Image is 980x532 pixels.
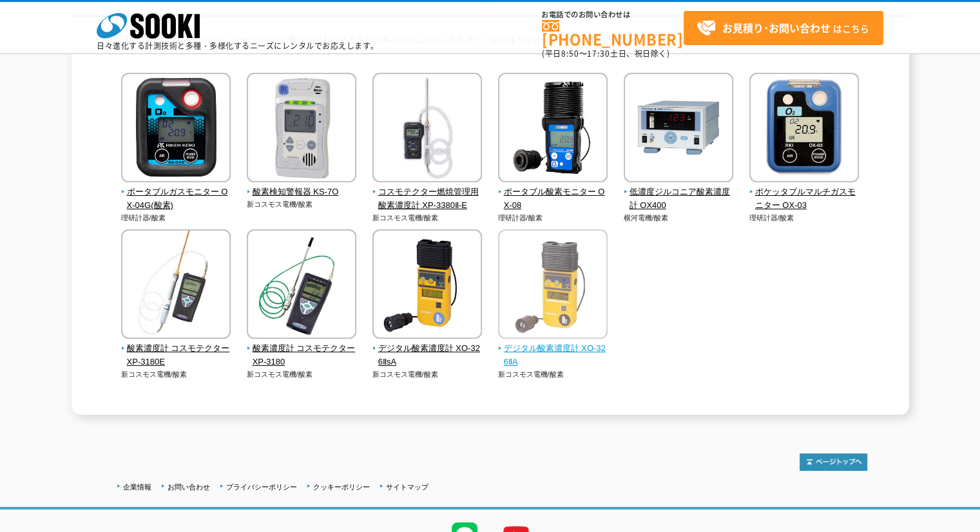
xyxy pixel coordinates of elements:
a: 企業情報 [123,483,151,491]
p: 日々進化する計測技術と多種・多様化するニーズにレンタルでお応えします。 [97,42,379,50]
img: 酸素検知警報器 KS-7O [247,73,356,185]
img: コスモテクター燃焼管理用酸素濃度計 XP-3380Ⅱ-E [372,73,482,185]
p: 理研計器/酸素 [498,213,608,223]
img: トップページへ [800,453,867,471]
a: ポータブル酸素モニター OX-08 [498,173,608,212]
span: ポータブルガスモニター OX-04G(酸素) [121,185,231,213]
strong: お見積り･お問い合わせ [722,20,831,35]
span: (平日 ～ 土日、祝日除く) [542,48,669,59]
span: 酸素濃度計 コスモテクター XP-3180 [247,342,357,369]
img: ポータブル酸素モニター OX-08 [498,73,608,185]
span: 酸素検知警報器 KS-7O [247,185,357,199]
img: ポータブルガスモニター OX-04G(酸素) [121,73,231,185]
a: プライバシーポリシー [226,483,297,491]
img: 低濃度ジルコニア酸素濃度計 OX400 [624,73,733,185]
span: デジタル酸素濃度計 XO-326ⅡA [498,342,608,369]
p: 理研計器/酸素 [749,213,860,223]
img: ポケッタブルマルチガスモニター OX-03 [749,73,859,185]
p: 横河電機/酸素 [624,213,734,223]
img: 酸素濃度計 コスモテクター XP-3180 [247,229,356,342]
a: 低濃度ジルコニア酸素濃度計 OX400 [624,173,734,212]
img: 酸素濃度計 コスモテクター XP-3180E [121,229,231,342]
p: 新コスモス電機/酸素 [247,369,357,380]
span: デジタル酸素濃度計 XO-326ⅡsA [372,342,483,369]
img: デジタル酸素濃度計 XO-326ⅡsA [372,229,482,342]
a: コスモテクター燃焼管理用酸素濃度計 XP-3380Ⅱ-E [372,173,483,212]
span: 8:50 [561,48,579,59]
a: 酸素検知警報器 KS-7O [247,173,357,199]
span: 酸素濃度計 コスモテクター XP-3180E [121,342,231,369]
span: 低濃度ジルコニア酸素濃度計 OX400 [624,185,734,213]
a: お見積り･お問い合わせはこちら [684,11,883,45]
p: 新コスモス電機/酸素 [372,213,483,223]
a: デジタル酸素濃度計 XO-326ⅡA [498,330,608,368]
span: ポケッタブルマルチガスモニター OX-03 [749,185,860,213]
a: お問い合わせ [168,483,210,491]
span: 17:30 [587,48,610,59]
a: [PHONE_NUMBER] [542,20,684,46]
p: 新コスモス電機/酸素 [247,199,357,210]
a: デジタル酸素濃度計 XO-326ⅡsA [372,330,483,368]
a: サイトマップ [386,483,428,491]
p: 新コスモス電機/酸素 [498,369,608,380]
a: 酸素濃度計 コスモテクター XP-3180 [247,330,357,368]
p: 新コスモス電機/酸素 [121,369,231,380]
p: 新コスモス電機/酸素 [372,369,483,380]
span: コスモテクター燃焼管理用酸素濃度計 XP-3380Ⅱ-E [372,185,483,213]
img: デジタル酸素濃度計 XO-326ⅡA [498,229,608,342]
span: ポータブル酸素モニター OX-08 [498,185,608,213]
p: 理研計器/酸素 [121,213,231,223]
a: ポータブルガスモニター OX-04G(酸素) [121,173,231,212]
a: クッキーポリシー [313,483,370,491]
a: ポケッタブルマルチガスモニター OX-03 [749,173,860,212]
span: はこちら [697,19,869,38]
a: 酸素濃度計 コスモテクター XP-3180E [121,330,231,368]
span: お電話でのお問い合わせは [542,11,684,19]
